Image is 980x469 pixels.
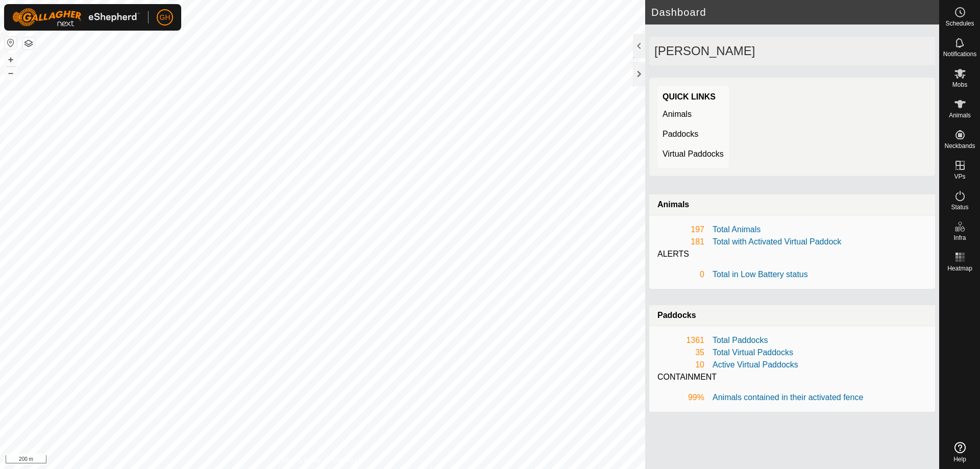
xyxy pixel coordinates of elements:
[952,82,967,88] span: Mobs
[657,248,927,260] div: ALERTS
[663,150,724,158] a: Virtual Paddocks
[947,265,972,271] span: Heatmap
[160,12,170,23] span: GH
[713,225,761,234] a: Total Animals
[953,235,966,241] span: Infra
[713,270,808,279] a: Total in Low Battery status
[282,456,321,465] a: Privacy Policy
[663,110,692,118] a: Animals
[945,20,974,27] span: Schedules
[657,359,704,371] div: 10
[943,51,976,57] span: Notifications
[22,37,35,50] button: Map Layers
[949,112,971,118] span: Animals
[713,348,793,357] a: Total Virtual Paddocks
[657,347,704,359] div: 35
[651,6,939,18] h2: Dashboard
[657,268,704,281] div: 0
[657,371,927,383] div: CONTAINMENT
[5,54,17,66] button: +
[713,237,841,246] a: Total with Activated Virtual Paddock
[663,92,716,101] strong: Quick Links
[5,37,17,49] button: Reset Map
[713,360,798,369] a: Active Virtual Paddocks
[663,130,698,138] a: Paddocks
[713,336,768,344] a: Total Paddocks
[940,438,980,466] a: Help
[657,224,704,236] div: 197
[649,37,935,65] div: [PERSON_NAME]
[657,200,689,209] strong: Animals
[657,236,704,248] div: 181
[954,174,965,180] span: VPs
[657,391,704,404] div: 99%
[953,456,966,462] span: Help
[333,456,363,465] a: Contact Us
[5,67,17,79] button: –
[713,393,863,402] a: Animals contained in their activated fence
[12,8,140,27] img: Gallagher Logo
[657,334,704,347] div: 1361
[951,204,968,210] span: Status
[944,143,975,149] span: Neckbands
[657,311,696,319] strong: Paddocks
